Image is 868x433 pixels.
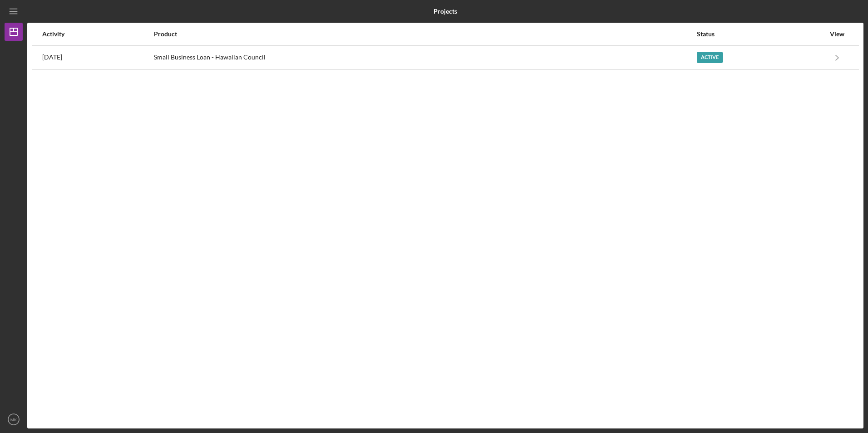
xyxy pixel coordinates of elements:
div: View [826,30,848,38]
div: Active [697,52,723,63]
div: Small Business Loan - Hawaiian Council [154,46,696,69]
b: Projects [434,8,457,15]
button: MK [5,410,23,428]
time: 2025-10-12 21:33 [42,54,62,61]
div: Status [697,30,825,38]
text: MK [10,417,17,422]
div: Activity [42,30,153,38]
div: Product [154,30,696,38]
